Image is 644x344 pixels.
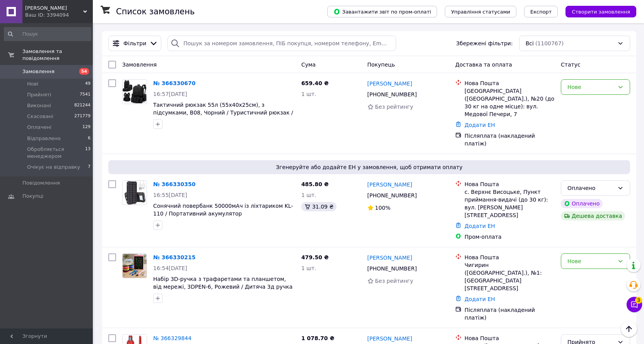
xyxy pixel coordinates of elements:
button: Завантажити звіт по пром-оплаті [327,6,437,17]
a: № 366330670 [153,80,195,86]
span: 1 шт. [301,192,316,198]
div: Пром-оплата [465,233,555,241]
span: 49 [85,80,91,87]
span: 1 шт. [301,91,316,97]
span: 129 [82,124,91,131]
span: 100% [375,205,391,211]
span: 479.50 ₴ [301,254,329,260]
span: Очікує на відправку [27,164,80,171]
div: Ваш ID: 3394094 [25,12,93,19]
span: Замовлення [122,62,157,68]
span: Повідомлення [22,180,60,187]
button: Експорт [524,6,558,17]
img: Фото товару [123,254,147,278]
div: Нове [567,83,614,91]
span: 1 078.70 ₴ [301,335,335,341]
a: Фото товару [122,79,147,104]
div: Оплачено [567,184,614,192]
span: 16:55[DATE] [153,192,187,198]
span: Створити замовлення [572,9,630,15]
span: 16:54[DATE] [153,265,187,271]
a: № 366330215 [153,254,195,260]
span: Виконані [27,102,51,109]
span: 7 [88,164,91,171]
span: Збережені фільтри: [456,39,512,47]
div: с. Верхнє Висоцьке, Пункт приймання-видачі (до 30 кг): вул. [PERSON_NAME][STREET_ADDRESS] [465,188,555,219]
span: 13 [85,146,91,160]
span: 821244 [74,102,91,109]
span: Замовлення [22,68,55,75]
span: Cума [301,62,316,68]
a: Набір 3D-ручка з трафаретами та планшетом, від мережі, 3DPEN-6, Рожевий / Дитяча 3д ручка / Набір... [153,276,292,298]
div: Оплачено [561,199,603,208]
span: Без рейтингу [375,278,413,284]
span: Замовлення та повідомлення [22,48,93,62]
button: Створити замовлення [565,6,636,17]
span: 271779 [74,113,91,120]
div: Післяплата (накладений платіж) [465,306,555,322]
span: Покупці [22,193,43,200]
div: Чигирин ([GEOGRAPHIC_DATA].), №1: [GEOGRAPHIC_DATA][STREET_ADDRESS] [465,261,555,292]
span: Відправлено [27,135,61,142]
span: 3 [635,297,642,304]
span: Покупець [367,62,395,68]
span: 7541 [80,91,91,98]
div: [PHONE_NUMBER] [366,263,419,274]
span: 16:57[DATE] [153,91,187,97]
button: Чат з покупцем3 [627,297,642,312]
a: Додати ЕН [465,296,495,302]
div: [GEOGRAPHIC_DATA] ([GEOGRAPHIC_DATA].), №20 (до 30 кг на одне місце): вул. Медової Печери, 7 [465,87,555,118]
span: (1100767) [535,40,564,46]
span: Управління статусами [451,9,510,15]
div: Дешева доставка [561,211,625,221]
div: [PHONE_NUMBER] [366,89,419,100]
span: Завантажити звіт по пром-оплаті [333,8,431,15]
a: Додати ЕН [465,223,495,229]
span: Фільтри [123,39,146,47]
span: 485.80 ₴ [301,181,329,187]
a: [PERSON_NAME] [367,335,412,342]
a: Додати ЕН [465,122,495,128]
img: Фото товару [123,80,147,104]
div: 31.09 ₴ [301,202,337,211]
span: Нові [27,80,38,87]
h1: Список замовлень [116,7,195,16]
div: Нова Пошта [465,180,555,188]
img: Фото товару [123,181,147,205]
span: Всі [526,39,534,47]
a: Фото товару [122,253,147,278]
div: Нова Пошта [465,79,555,87]
button: Наверх [621,321,637,337]
span: 6 [88,135,91,142]
a: [PERSON_NAME] [367,80,412,87]
a: Сонячний повербанк 50000мАч із ліхтариком KL-110 / Портативний акумулятор [153,203,293,217]
a: Фото товару [122,180,147,205]
span: Обробляється менеджером [27,146,85,160]
span: HUGO [25,5,83,12]
span: Статус [561,62,581,68]
div: Нове [567,257,614,265]
a: [PERSON_NAME] [367,181,412,188]
span: Згенеруйте або додайте ЕН у замовлення, щоб отримати оплату [111,163,627,171]
span: 659.40 ₴ [301,80,329,86]
button: Управління статусами [445,6,516,17]
span: 54 [79,68,89,75]
div: [PHONE_NUMBER] [366,190,419,201]
span: Експорт [530,9,552,15]
a: Тактичний рюкзак 55л (55х40х25см), з підсумками, B08, Чорний / Туристичний рюкзак / Штурмовий рюкзак [153,102,293,123]
span: Прийняті [27,91,51,98]
div: Нова Пошта [465,253,555,261]
a: № 366329844 [153,335,191,341]
span: Скасовані [27,113,53,120]
span: Доставка та оплата [455,62,512,68]
input: Пошук [4,27,91,41]
span: Без рейтингу [375,104,413,110]
input: Пошук за номером замовлення, ПІБ покупця, номером телефону, Email, номером накладної [167,36,396,51]
a: Створити замовлення [558,8,636,14]
a: № 366330350 [153,181,195,187]
span: Оплачені [27,124,51,131]
div: Нова Пошта [465,334,555,342]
